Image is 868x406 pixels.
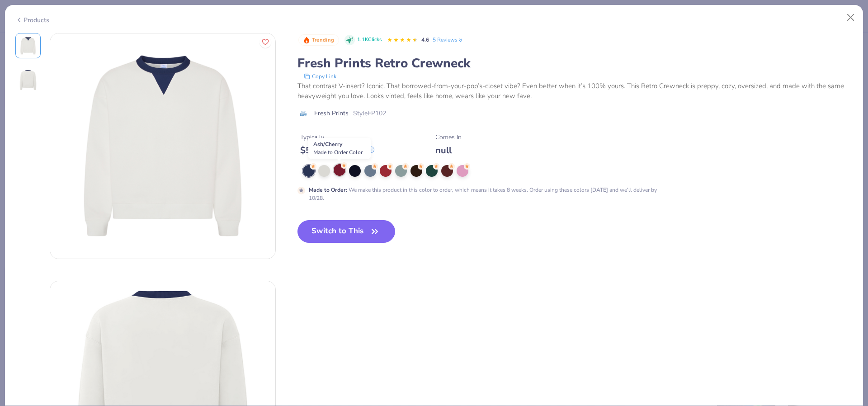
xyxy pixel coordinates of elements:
button: Like [259,36,271,48]
span: Style FP102 [353,109,386,118]
img: brand logo [297,110,310,117]
div: $ 50.00 - $ 58.00 [300,145,374,156]
strong: Made to Order : [309,186,347,194]
div: Comes In [435,132,462,142]
img: Front [50,33,275,259]
div: That contrast V-insert? Iconic. That borrowed-from-your-pop’s-closet vibe? Even better when it’s ... [297,81,853,101]
div: null [435,145,462,156]
a: 5 Reviews [433,36,464,44]
img: Back [17,69,39,91]
div: Fresh Prints Retro Crewneck [297,55,853,72]
div: Products [15,15,49,25]
img: Trending sort [303,37,310,44]
div: We make this product in this color to order, which means it takes 8 weeks. Order using these colo... [309,186,659,202]
button: copy to clipboard [301,72,339,81]
button: Badge Button [298,34,339,46]
img: Front [17,35,39,57]
button: Switch to This [297,220,396,243]
span: Fresh Prints [314,109,349,118]
span: Made to Order Color [313,149,363,156]
span: 4.6 [421,36,429,43]
div: Ash/Cherry [308,138,371,159]
div: Typically [300,132,374,142]
span: Trending [312,38,334,42]
button: Close [842,9,859,26]
span: 1.1K Clicks [357,36,382,44]
div: 4.6 Stars [387,33,418,47]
